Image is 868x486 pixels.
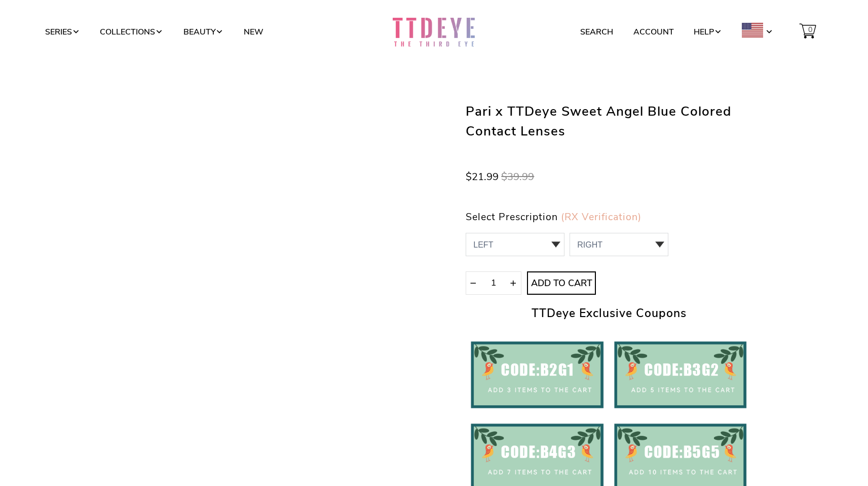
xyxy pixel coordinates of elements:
h2: TTDeye Exclusive Coupons [466,305,752,323]
a: Collections [100,22,163,42]
img: USD.png [742,23,763,37]
a: Help [694,22,722,42]
span: $21.99 [466,170,499,184]
a: New [244,22,263,42]
a: Beauty [183,22,224,42]
button: Add to Cart [527,271,596,295]
span: Select Prescription [466,210,558,224]
a: Account [633,22,674,42]
span: $39.99 [501,170,534,184]
a: Search [580,22,613,42]
select: 0 1 2 3 4 5 [466,233,564,256]
a: (RX Verification) [561,210,641,224]
a: 0 [793,22,823,42]
h1: Pari x TTDeye Sweet Angel Blue Colored Contact Lenses [466,99,752,141]
select: 0 1 2 3 4 5 [570,233,668,256]
span: Add to Cart [528,278,595,289]
span: 0 [806,20,815,40]
a: Series [45,22,80,42]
